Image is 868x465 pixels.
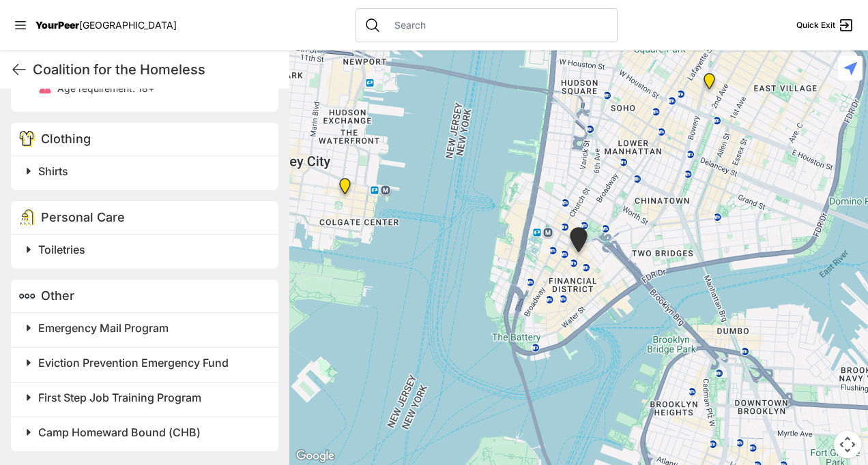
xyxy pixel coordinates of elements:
a: Open this area in Google Maps (opens a new window) [293,447,338,465]
span: Toiletries [38,243,85,256]
span: First Step Job Training Program [38,391,201,404]
div: Main Office [562,222,596,263]
div: Third Street Men's Shelter and Clinic [695,67,723,100]
span: YourPeer [35,19,79,31]
button: Map camera controls [834,431,861,458]
span: Personal Care [41,210,125,224]
p: 18+ [57,82,154,95]
h1: Coalition for the Homeless [33,60,278,79]
span: Quick Exit [796,20,835,31]
a: Quick Exit [796,17,854,33]
span: Other [41,288,74,303]
span: [GEOGRAPHIC_DATA] [79,19,177,31]
span: Clothing [41,132,91,146]
span: Emergency Mail Program [38,321,169,335]
div: St Joseph's and St Mary's Home [331,172,359,205]
span: Eviction Prevention Emergency Fund [38,356,229,370]
span: Camp Homeward Bound (CHB) [38,425,201,439]
img: Google [293,447,338,465]
a: YourPeer[GEOGRAPHIC_DATA] [35,21,177,29]
input: Search [386,18,609,32]
span: Shirts [38,164,68,178]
